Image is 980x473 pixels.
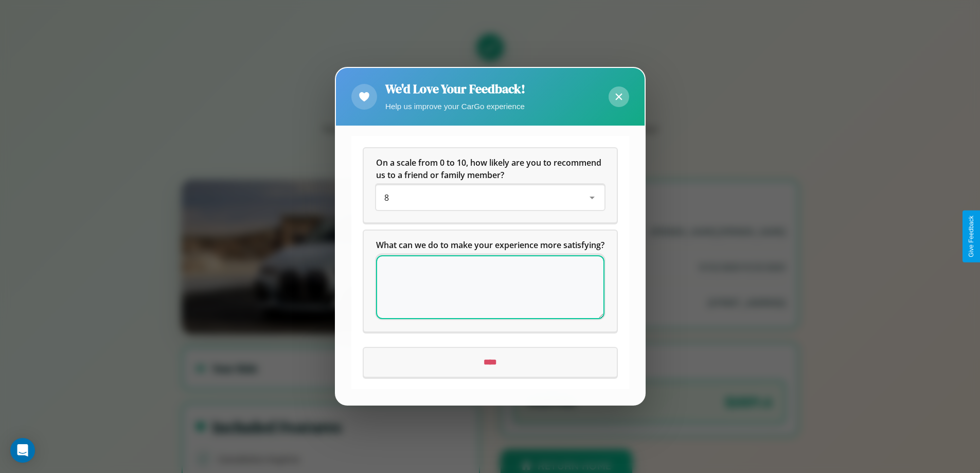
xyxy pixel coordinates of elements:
h5: On a scale from 0 to 10, how likely are you to recommend us to a friend or family member? [376,157,604,182]
div: Give Feedback [968,216,975,257]
span: 8 [384,192,389,204]
div: On a scale from 0 to 10, how likely are you to recommend us to a friend or family member? [376,186,604,211]
div: Open Intercom Messenger [10,438,35,463]
p: Help us improve your CarGo experience [385,99,525,113]
span: On a scale from 0 to 10, how likely are you to recommend us to a friend or family member? [376,157,603,181]
div: On a scale from 0 to 10, how likely are you to recommend us to a friend or family member? [364,149,617,223]
h2: We'd Love Your Feedback! [385,80,525,97]
span: What can we do to make your experience more satisfying? [376,240,604,251]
